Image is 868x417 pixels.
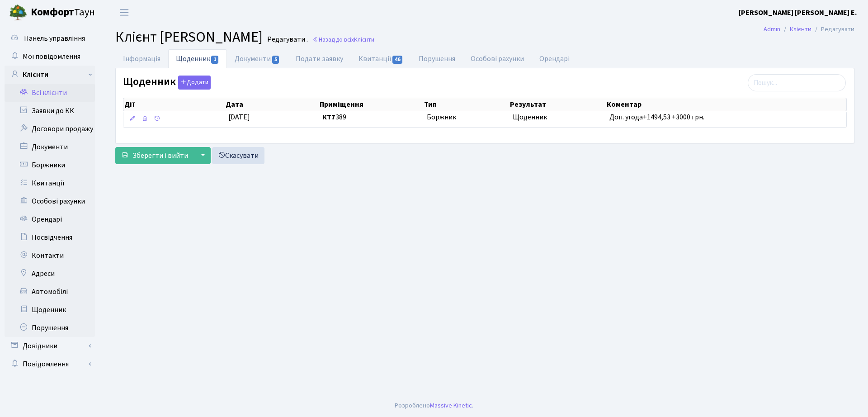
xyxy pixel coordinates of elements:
[288,49,351,68] a: Подати заявку
[322,112,420,123] span: 389
[24,33,85,43] span: Панель управління
[322,112,335,122] b: КТ7
[5,156,95,174] a: Боржники
[5,174,95,192] a: Квитанції
[5,246,95,265] a: Контакти
[225,98,319,111] th: Дата
[354,35,374,44] span: Клієнти
[790,24,811,34] a: Клієнти
[228,112,250,122] span: [DATE]
[5,120,95,138] a: Договори продажу
[211,56,218,64] span: 1
[5,283,95,301] a: Автомобілі
[423,98,509,111] th: Тип
[606,98,846,111] th: Коментар
[430,401,472,410] a: Massive Kinetic
[532,49,577,68] a: Орендарі
[411,49,463,68] a: Порушення
[5,102,95,120] a: Заявки до КК
[272,56,279,64] span: 5
[5,138,95,156] a: Документи
[748,74,846,91] input: Пошук...
[811,24,854,34] li: Редагувати
[178,76,211,90] button: Щоденник
[5,301,95,319] a: Щоденник
[5,210,95,228] a: Орендарі
[132,151,188,161] span: Зберегти і вийти
[392,56,402,64] span: 46
[123,98,225,111] th: Дії
[123,76,211,90] label: Щоденник
[5,47,95,66] a: Мої повідомлення
[764,24,780,34] a: Admin
[739,7,857,18] a: [PERSON_NAME] [PERSON_NAME] Е.
[176,74,211,90] a: Додати
[5,29,95,47] a: Панель управління
[5,355,95,373] a: Повідомлення
[5,337,95,355] a: Довідники
[312,35,374,44] a: Назад до всіхКлієнти
[265,35,308,44] small: Редагувати .
[351,49,411,68] a: Квитанції
[509,98,606,111] th: Результат
[227,49,288,68] a: Документи
[23,52,80,62] span: Мої повідомлення
[113,5,136,20] button: Переключити навігацію
[31,5,74,19] b: Комфорт
[31,5,95,20] span: Таун
[168,49,227,68] a: Щоденник
[5,319,95,337] a: Порушення
[5,192,95,210] a: Особові рахунки
[5,265,95,283] a: Адреси
[395,401,473,411] div: Розроблено .
[463,49,532,68] a: Особові рахунки
[609,112,704,122] span: Доп. угода+1494,53 +3000 грн.
[750,20,868,39] nav: breadcrumb
[739,8,857,18] b: [PERSON_NAME] [PERSON_NAME] Е.
[5,84,95,102] a: Всі клієнти
[513,112,602,123] span: Щоденник
[115,49,168,68] a: Інформація
[319,98,423,111] th: Приміщення
[9,4,27,22] img: logo.png
[115,147,194,164] button: Зберегти і вийти
[5,228,95,246] a: Посвідчення
[5,66,95,84] a: Клієнти
[115,27,263,47] span: Клієнт [PERSON_NAME]
[427,112,505,123] span: Боржник
[212,147,264,164] a: Скасувати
